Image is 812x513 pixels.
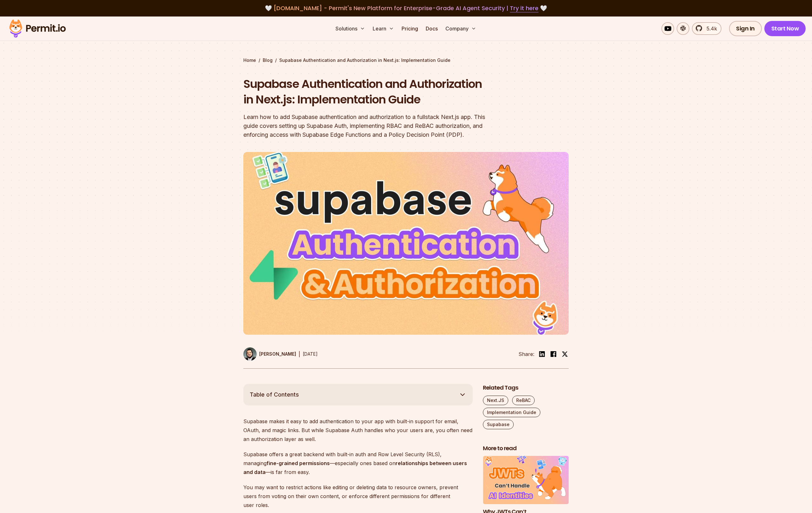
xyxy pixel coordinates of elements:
a: Next.JS [483,396,508,405]
strong: fine-grained permissions [267,460,330,466]
span: 5.4k [703,25,717,32]
p: You may want to restrict actions like editing or deleting data to resource owners, prevent users ... [243,483,473,510]
div: | [299,350,300,358]
a: ReBAC [512,396,535,405]
div: Learn how to add Supabase authentication and authorization to a fullstack Next.js app. This guide... [243,113,487,139]
time: [DATE] [303,351,318,357]
a: Start Now [764,21,806,36]
img: facebook [550,350,557,358]
h1: Supabase Authentication and Authorization in Next.js: Implementation Guide [243,76,487,108]
a: Docs [423,22,440,35]
img: twitter [562,351,568,357]
p: Supabase makes it easy to add authentication to your app with built-in support for email, OAuth, ... [243,417,473,444]
strong: relationships between users and data [243,460,467,475]
a: Sign In [729,21,762,36]
a: Home [243,57,256,63]
li: Share: [518,350,534,358]
a: Supabase [483,420,514,429]
button: Company [443,22,479,35]
h2: More to read [483,444,569,452]
h2: Related Tags [483,384,569,392]
button: Table of Contents [243,384,473,405]
img: Why JWTs Can’t Handle AI Agent Access [483,456,569,504]
button: Solutions [333,22,368,35]
button: Learn [370,22,396,35]
div: 🤍 🤍 [15,4,797,13]
a: Pricing [399,22,421,35]
p: [PERSON_NAME] [259,351,296,357]
img: Permit logo [6,18,69,39]
a: Implementation Guide [483,408,540,417]
a: Try it here [510,4,538,12]
span: [DOMAIN_NAME] - Permit's New Platform for Enterprise-Grade AI Agent Security | [274,4,538,12]
img: Supabase Authentication and Authorization in Next.js: Implementation Guide [243,152,569,335]
span: Table of Contents [250,390,299,399]
a: 5.4k [692,22,721,35]
div: / / [243,57,569,63]
a: [PERSON_NAME] [243,347,296,361]
a: Blog [263,57,273,63]
img: linkedin [538,350,546,358]
p: Supabase offers a great backend with built-in auth and Row Level Security (RLS), managing —especi... [243,450,473,477]
img: Gabriel L. Manor [243,347,257,361]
